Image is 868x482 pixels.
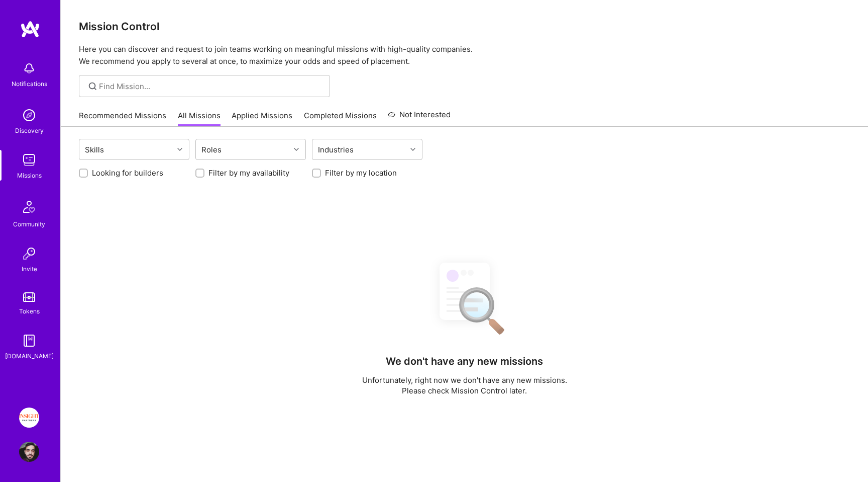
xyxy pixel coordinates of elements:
i: icon Chevron [410,147,415,152]
div: Discovery [15,125,44,136]
p: Here you can discover and request to join teams working on meaningful missions with high-quality ... [79,43,850,67]
img: bell [19,58,39,78]
img: discovery [19,105,39,125]
img: Community [17,195,41,219]
a: Insight Partners: Data & AI - Sourcing [17,408,42,428]
img: Invite [19,244,39,264]
label: Looking for builders [92,168,163,178]
div: Industries [315,142,356,157]
p: Unfortunately, right now we don't have any new missions. [362,375,567,385]
i: icon Chevron [294,147,299,152]
h3: Mission Control [79,20,850,33]
img: User Avatar [19,442,39,462]
img: logo [20,20,40,38]
a: Not Interested [388,109,451,127]
img: tokens [23,292,35,302]
div: Invite [22,264,37,274]
a: All Missions [178,110,221,127]
img: No Results [422,254,507,342]
label: Filter by my location [325,168,397,178]
a: Completed Missions [304,110,377,127]
a: Recommended Missions [79,110,166,127]
div: Community [13,219,45,229]
div: Skills [82,142,106,157]
img: guide book [19,331,39,351]
label: Filter by my availability [208,168,289,178]
div: [DOMAIN_NAME] [5,351,54,361]
img: teamwork [19,150,39,170]
i: icon Chevron [177,147,182,152]
i: icon SearchGrey [87,81,98,92]
div: Tokens [19,306,40,316]
div: Roles [199,142,224,157]
p: Please check Mission Control later. [362,385,567,396]
h4: We don't have any new missions [386,355,543,367]
div: Notifications [12,78,47,89]
img: Insight Partners: Data & AI - Sourcing [19,408,39,428]
div: Missions [17,170,42,181]
a: User Avatar [17,442,42,462]
input: Find Mission... [99,81,322,92]
a: Applied Missions [232,110,292,127]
